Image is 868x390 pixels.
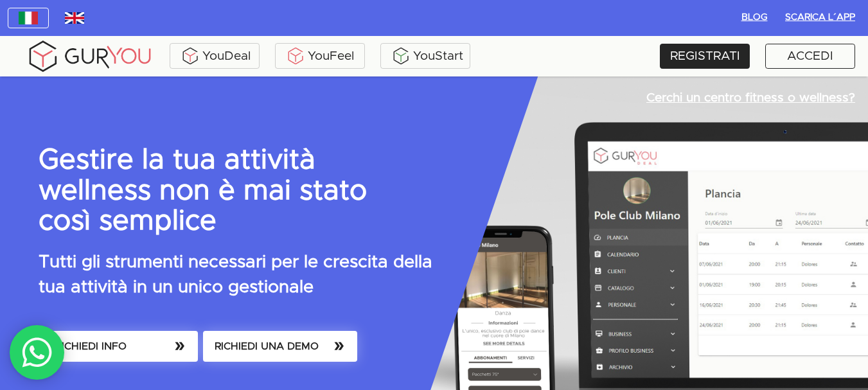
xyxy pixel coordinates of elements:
img: gyLogo01.5aaa2cff.png [26,39,154,74]
button: RICHIEDI INFO [44,331,198,362]
span: RICHIEDI INFO [55,337,186,355]
p: Gestire la tua attività wellness non è mai stato così semplice [39,145,417,237]
div: YouFeel [278,46,362,66]
a: RICHIEDI INFO [41,328,200,381]
div: YouStart [384,46,467,66]
a: YouStart [380,43,470,69]
div: YouDeal [173,46,256,66]
button: RICHIEDI UNA DEMO [203,331,357,362]
a: Cerchi un centro fitness o wellness? [633,76,868,120]
img: wDv7cRK3VHVvwAAACV0RVh0ZGF0ZTpjcmVhdGUAMjAxOC0wMy0yNVQwMToxNzoxMiswMDowMGv4vjwAAAAldEVYdGRhdGU6bW... [65,12,84,24]
img: BxzlDwAAAAABJRU5ErkJggg== [391,46,411,66]
a: YouFeel [275,43,365,69]
iframe: Chat Widget [804,328,868,390]
p: Tutti gli strumenti necessari per le crescita della tua attività in un unico gestionale [39,250,455,300]
img: KDuXBJLpDstiOJIlCPq11sr8c6VfEN1ke5YIAoPlCPqmrDPlQeIQgHlNqkP7FCiAKJQRHlC7RCaiHTHAlEEQLmFuo+mIt2xQB... [286,46,305,66]
a: ACCEDI [765,44,855,69]
img: ALVAdSatItgsAAAAAElFTkSuQmCC [181,46,200,66]
img: italy.83948c3f.jpg [19,12,38,24]
span: BLOG [739,10,770,26]
p: Cerchi un centro fitness o wellness? [646,89,855,107]
a: RICHIEDI UNA DEMO [200,328,360,381]
button: BLOG [734,8,775,28]
span: Scarica l´App [785,10,855,26]
img: whatsAppIcon.04b8739f.svg [21,337,53,369]
button: Scarica l´App [780,8,860,28]
a: YouDeal [170,43,260,69]
a: REGISTRATI [660,44,750,69]
span: RICHIEDI UNA DEMO [215,337,346,355]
